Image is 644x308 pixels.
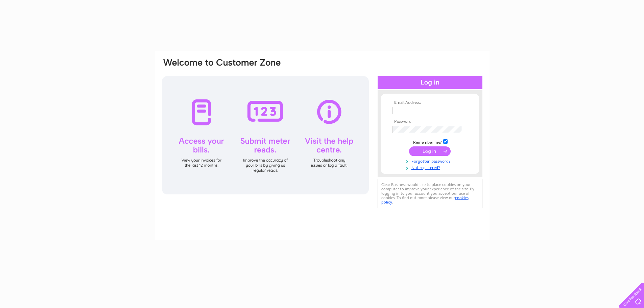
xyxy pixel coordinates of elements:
a: cookies policy [381,195,469,205]
th: Email Address: [391,100,469,105]
td: Remember me? [391,138,469,145]
input: Submit [409,146,451,156]
div: Clear Business would like to place cookies on your computer to improve your experience of the sit... [378,179,482,208]
th: Password: [391,119,469,124]
a: Forgotten password? [392,158,469,164]
a: Not registered? [392,164,469,170]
